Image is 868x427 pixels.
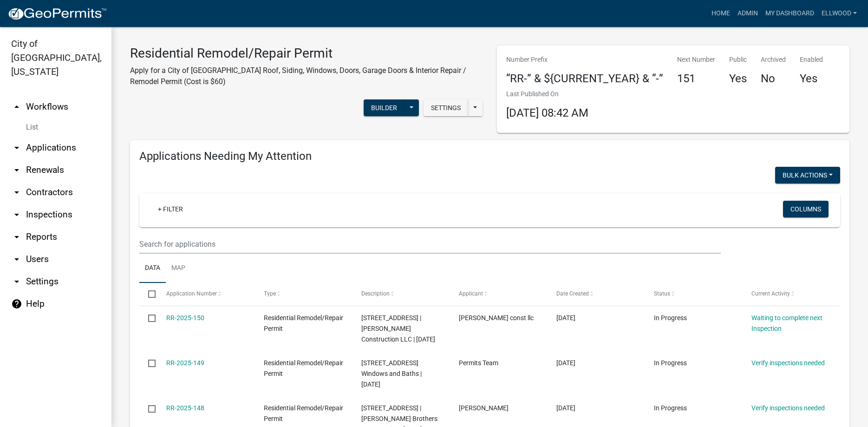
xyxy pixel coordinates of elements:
[506,106,588,119] span: [DATE] 08:42 AM
[364,99,405,116] button: Builder
[459,314,534,322] span: john zuhlsdorf const llc
[645,283,743,305] datatable-header-cell: Status
[556,314,575,322] span: 08/11/2025
[762,5,818,22] a: My Dashboard
[361,359,422,388] span: 506 FRANKLIN ST S | Mad City Windows and Baths | 09/03/2025
[751,404,825,412] a: Verify inspections needed
[11,101,22,112] i: arrow_drop_up
[255,283,352,305] datatable-header-cell: Type
[11,164,22,176] i: arrow_drop_down
[139,254,166,283] a: Data
[166,254,191,283] a: Map
[729,72,747,85] h4: Yes
[654,314,687,322] span: In Progress
[11,142,22,153] i: arrow_drop_down
[11,231,22,243] i: arrow_drop_down
[166,314,204,322] a: RR-2025-150
[157,283,255,305] datatable-header-cell: Application Number
[11,276,22,287] i: arrow_drop_down
[150,201,190,217] a: + Filter
[761,72,786,85] h4: No
[459,359,498,367] span: Permits Team
[800,55,823,65] p: Enabled
[264,359,343,377] span: Residential Remodel/Repair Permit
[166,359,204,367] a: RR-2025-149
[352,283,450,305] datatable-header-cell: Description
[556,404,575,412] span: 08/08/2025
[139,235,721,254] input: Search for applications
[264,290,276,297] span: Type
[139,283,157,305] datatable-header-cell: Select
[11,254,22,265] i: arrow_drop_down
[130,46,483,61] h3: Residential Remodel/Repair Permit
[751,290,790,297] span: Current Activity
[361,314,435,343] span: 315 WEST ST | John Zuhlsdorf Construction LLC | 08/11/2025
[729,55,747,65] p: Public
[818,5,861,22] a: Ellwood
[743,283,840,305] datatable-header-cell: Current Activity
[424,99,468,116] button: Settings
[450,283,548,305] datatable-header-cell: Applicant
[708,5,734,22] a: Home
[800,72,823,85] h4: Yes
[11,187,22,198] i: arrow_drop_down
[775,167,840,184] button: Bulk Actions
[130,65,483,87] p: Apply for a City of [GEOGRAPHIC_DATA] Roof, Siding, Windows, Doors, Garage Doors & Interior Repai...
[139,150,840,163] h4: Applications Needing My Attention
[11,298,22,309] i: help
[783,201,829,217] button: Columns
[548,283,645,305] datatable-header-cell: Date Created
[506,89,588,99] p: Last Published On
[264,404,343,422] span: Residential Remodel/Repair Permit
[677,55,715,65] p: Next Number
[264,314,343,332] span: Residential Remodel/Repair Permit
[751,359,825,367] a: Verify inspections needed
[556,290,589,297] span: Date Created
[166,290,217,297] span: Application Number
[506,72,663,85] h4: “RR-” & ${CURRENT_YEAR} & “-”
[654,404,687,412] span: In Progress
[459,404,509,412] span: Jody
[677,72,715,85] h4: 151
[556,359,575,367] span: 08/09/2025
[751,314,822,332] a: Waiting to complete next Inspection
[654,359,687,367] span: In Progress
[761,55,786,65] p: Archived
[166,404,204,412] a: RR-2025-148
[506,55,663,65] p: Number Prefix
[361,290,390,297] span: Description
[654,290,670,297] span: Status
[11,209,22,220] i: arrow_drop_down
[734,5,762,22] a: Admin
[459,290,483,297] span: Applicant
